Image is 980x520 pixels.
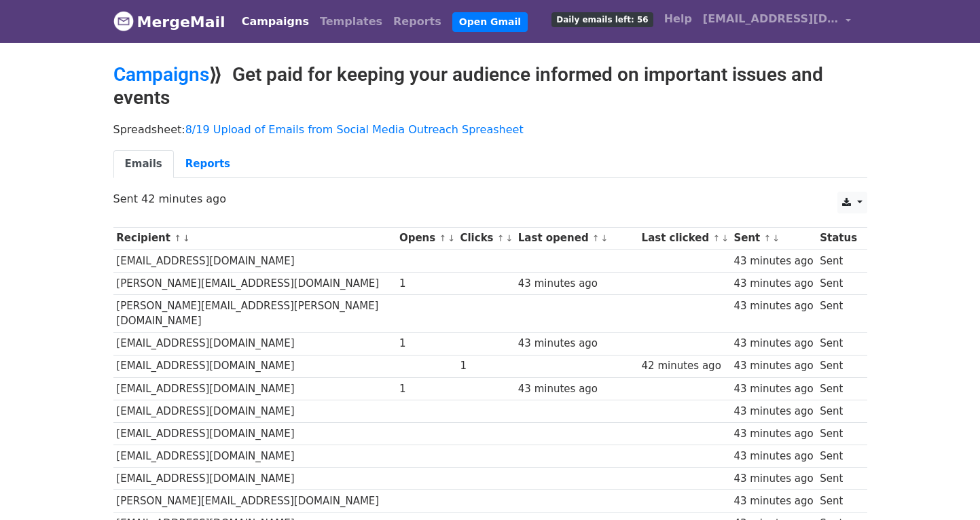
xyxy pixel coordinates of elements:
[113,422,397,445] td: [EMAIL_ADDRESS][DOMAIN_NAME]
[113,294,397,332] td: [PERSON_NAME][EMAIL_ADDRESS][PERSON_NAME][DOMAIN_NAME]
[113,490,397,513] td: [PERSON_NAME][EMAIL_ADDRESS][DOMAIN_NAME]
[733,449,813,464] div: 43 minutes ago
[518,336,635,351] div: 43 minutes ago
[733,426,813,442] div: 43 minutes ago
[659,5,697,33] a: Help
[697,5,856,37] a: [EMAIL_ADDRESS][DOMAIN_NAME]
[113,11,134,31] img: MergeMail logo
[703,11,839,27] span: [EMAIL_ADDRESS][DOMAIN_NAME]
[816,272,860,294] td: Sent
[460,358,511,374] div: 1
[236,8,314,35] a: Campaigns
[396,227,457,249] th: Opens
[551,12,653,27] span: Daily emails left: 56
[592,233,600,243] a: ↑
[816,490,860,513] td: Sent
[816,249,860,272] td: Sent
[816,377,860,400] td: Sent
[733,471,813,487] div: 43 minutes ago
[515,227,638,249] th: Last opened
[721,233,729,243] a: ↓
[733,358,813,374] div: 43 minutes ago
[113,7,225,36] a: MergeMail
[733,493,813,509] div: 43 minutes ago
[733,254,813,269] div: 43 minutes ago
[113,122,867,137] p: Spreadsheet:
[448,233,455,243] a: ↓
[816,400,860,422] td: Sent
[439,233,446,243] a: ↑
[733,298,813,314] div: 43 minutes ago
[816,445,860,468] td: Sent
[113,355,397,377] td: [EMAIL_ADDRESS][DOMAIN_NAME]
[506,233,513,243] a: ↓
[183,233,190,243] a: ↓
[399,276,454,292] div: 1
[816,468,860,490] td: Sent
[601,233,609,243] a: ↓
[113,63,209,86] a: Campaigns
[113,332,397,355] td: [EMAIL_ADDRESS][DOMAIN_NAME]
[452,12,528,32] a: Open Gmail
[113,400,397,422] td: [EMAIL_ADDRESS][DOMAIN_NAME]
[174,233,181,243] a: ↑
[731,227,817,249] th: Sent
[518,276,635,292] div: 43 minutes ago
[816,227,860,249] th: Status
[816,332,860,355] td: Sent
[113,150,174,178] a: Emails
[733,336,813,351] div: 43 minutes ago
[113,468,397,490] td: [EMAIL_ADDRESS][DOMAIN_NAME]
[457,227,515,249] th: Clicks
[712,233,720,243] a: ↑
[546,5,658,33] a: Daily emails left: 56
[399,336,454,351] div: 1
[733,381,813,397] div: 43 minutes ago
[816,422,860,445] td: Sent
[733,276,813,292] div: 43 minutes ago
[388,8,447,35] a: Reports
[113,377,397,400] td: [EMAIL_ADDRESS][DOMAIN_NAME]
[816,355,860,377] td: Sent
[497,233,505,243] a: ↑
[113,272,397,294] td: [PERSON_NAME][EMAIL_ADDRESS][DOMAIN_NAME]
[314,8,388,35] a: Templates
[185,123,524,136] a: 8/19 Upload of Emails from Social Media Outreach Spreasheet
[113,249,397,272] td: [EMAIL_ADDRESS][DOMAIN_NAME]
[638,227,731,249] th: Last clicked
[763,233,771,243] a: ↑
[174,150,242,178] a: Reports
[642,358,727,374] div: 42 minutes ago
[518,381,635,397] div: 43 minutes ago
[113,192,867,206] p: Sent 42 minutes ago
[733,404,813,419] div: 43 minutes ago
[113,63,867,109] h2: ⟫ Get paid for keeping your audience informed on important issues and events
[816,294,860,332] td: Sent
[772,233,780,243] a: ↓
[113,227,397,249] th: Recipient
[113,445,397,468] td: [EMAIL_ADDRESS][DOMAIN_NAME]
[399,381,454,397] div: 1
